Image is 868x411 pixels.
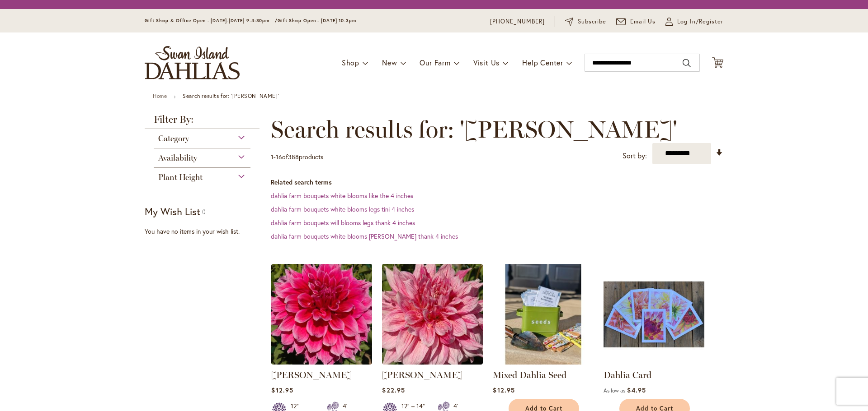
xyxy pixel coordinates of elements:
span: Subscribe [578,17,606,26]
img: Mixed Dahlia Seed [493,264,594,365]
a: [PERSON_NAME] [382,369,462,380]
span: Shop [342,58,359,67]
a: Dahlia Card [604,369,651,380]
span: Gift Shop & Office Open - [DATE]-[DATE] 9-4:30pm / [145,18,278,23]
span: 1 [271,152,274,161]
dt: Related search terms [271,178,723,187]
span: Email Us [630,17,656,26]
a: Email Us [616,17,656,26]
a: Home [153,92,167,99]
a: Subscribe [565,17,606,26]
button: Search [683,56,691,70]
span: New [382,58,397,67]
span: Category [158,134,189,143]
strong: My Wish List [145,205,200,218]
a: Log In/Register [665,17,723,26]
span: $12.95 [493,386,514,394]
a: Mixed Dahlia Seed [493,358,594,366]
span: 16 [276,152,282,161]
div: You have no items in your wish list. [145,227,265,236]
span: $12.95 [271,386,293,394]
span: $4.95 [627,386,646,394]
span: Search results for: '[PERSON_NAME]' [271,116,677,143]
img: EMORY PAUL [271,264,372,365]
span: Help Center [522,58,563,67]
img: MAKI [382,264,483,365]
label: Sort by: [623,148,647,164]
span: Visit Us [473,58,500,67]
span: Availability [158,153,197,163]
p: - of products [271,150,323,164]
strong: Search results for: '[PERSON_NAME]' [183,92,279,99]
strong: Filter By: [145,115,259,129]
a: EMORY PAUL [271,358,372,366]
a: dahlia farm bouquets white blooms like the 4 inches [271,191,413,200]
a: MAKI [382,358,483,366]
span: Gift Shop Open - [DATE] 10-3pm [278,18,356,23]
a: store logo [145,46,240,79]
a: dahlia farm bouquets will blooms legs thank 4 inches [271,218,415,227]
a: Group shot of Dahlia Cards [604,358,704,366]
a: Mixed Dahlia Seed [493,369,566,380]
a: [PERSON_NAME] [271,369,352,380]
a: dahlia farm bouquets white blooms legs tini 4 inches [271,205,414,213]
img: Group shot of Dahlia Cards [604,264,704,365]
span: $22.95 [382,386,405,394]
span: 388 [288,152,299,161]
a: dahlia farm bouquets white blooms [PERSON_NAME] thank 4 inches [271,232,458,240]
span: As low as [604,387,625,394]
span: Our Farm [420,58,450,67]
span: Log In/Register [677,17,723,26]
span: Plant Height [158,172,203,182]
a: [PHONE_NUMBER] [490,17,545,26]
